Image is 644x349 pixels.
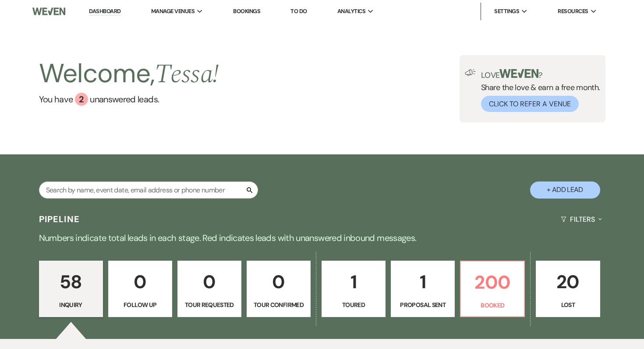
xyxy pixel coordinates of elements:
[530,181,600,199] button: + Add Lead
[465,69,476,76] img: loud-speaker-illustration.svg
[7,231,637,245] p: Numbers indicate total leads in each stage. Red indicates leads with unanswered inbound messages.
[466,268,519,297] p: 200
[337,7,365,16] span: Analytics
[39,213,80,225] h3: Pipeline
[114,300,166,310] p: Follow Up
[183,300,236,310] p: Tour Requested
[114,267,166,297] p: 0
[290,7,307,15] a: To Do
[476,69,600,112] div: Share the love & earn a free month.
[39,55,219,93] h2: Welcome,
[536,261,600,318] a: 20Lost
[327,267,380,297] p: 1
[151,7,195,16] span: Manage Venues
[541,300,594,310] p: Lost
[322,261,386,318] a: 1Toured
[39,93,219,106] a: You have 2 unanswered leads.
[155,54,219,94] span: Tessa !
[45,267,97,297] p: 58
[108,261,172,318] a: 0Follow Up
[183,267,236,297] p: 0
[252,267,305,297] p: 0
[327,300,380,310] p: Toured
[499,69,538,78] img: weven-logo-green.svg
[89,7,120,16] a: Dashboard
[396,267,449,297] p: 1
[460,261,525,318] a: 200Booked
[541,267,594,297] p: 20
[39,261,103,318] a: 58Inquiry
[558,7,588,16] span: Resources
[466,300,519,310] p: Booked
[39,181,258,199] input: Search by name, event date, email address or phone number
[32,2,65,21] img: Weven Logo
[557,208,605,231] button: Filters
[75,93,88,106] div: 2
[247,261,311,318] a: 0Tour Confirmed
[391,261,455,318] a: 1Proposal Sent
[481,96,579,112] button: Click to Refer a Venue
[45,300,97,310] p: Inquiry
[177,261,241,318] a: 0Tour Requested
[494,7,519,16] span: Settings
[481,69,600,79] p: Love ?
[233,7,260,15] a: Bookings
[252,300,305,310] p: Tour Confirmed
[396,300,449,310] p: Proposal Sent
